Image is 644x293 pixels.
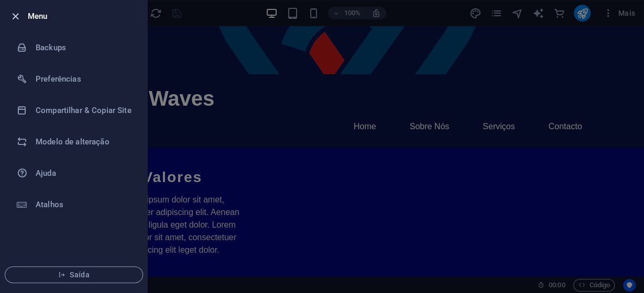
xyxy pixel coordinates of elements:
[36,41,133,54] h6: Backups
[36,198,133,211] h6: Atalhos
[1,157,147,189] a: Ajuda
[5,266,143,283] button: Saída
[36,73,133,85] h6: Preferências
[28,10,139,22] h6: Menu
[36,167,133,179] h6: Ajuda
[14,271,134,279] span: Saída
[36,136,133,148] h6: Modelo de alteração
[36,104,133,117] h6: Compartilhar & Copiar Site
